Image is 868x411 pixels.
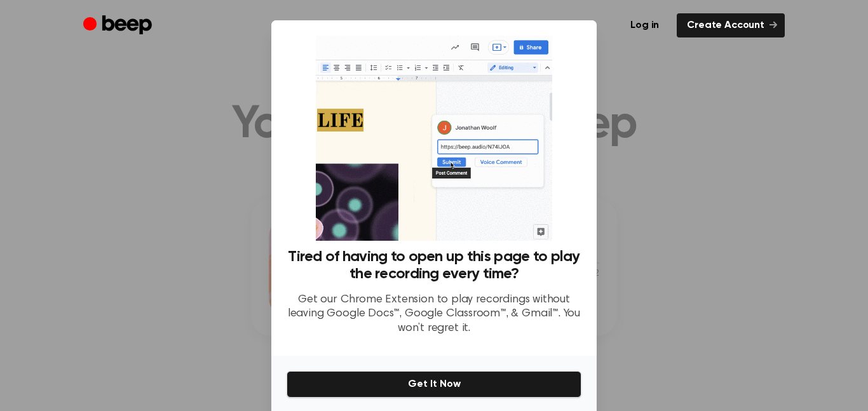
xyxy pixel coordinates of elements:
[287,293,581,336] p: Get our Chrome Extension to play recordings without leaving Google Docs™, Google Classroom™, & Gm...
[287,371,581,398] button: Get It Now
[287,248,581,283] h3: Tired of having to open up this page to play the recording every time?
[83,13,155,38] a: Beep
[677,13,785,37] a: Create Account
[316,36,552,241] img: Beep extension in action
[620,13,669,37] a: Log in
